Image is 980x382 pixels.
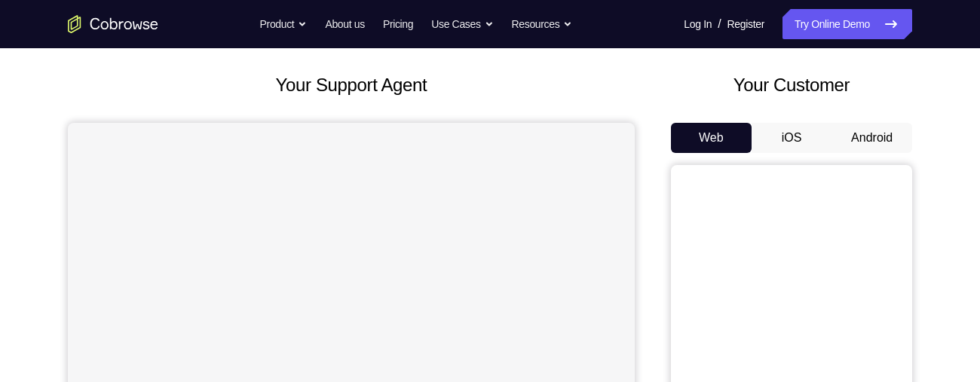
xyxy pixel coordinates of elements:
[383,9,413,39] a: Pricing
[671,123,752,153] button: Web
[431,9,493,39] button: Use Cases
[68,72,635,99] h2: Your Support Agent
[684,9,712,39] a: Log In
[718,15,721,33] span: /
[727,9,764,39] a: Register
[752,123,832,153] button: iOS
[512,9,573,39] button: Resources
[831,123,912,153] button: Android
[325,9,364,39] a: About us
[68,15,158,33] a: Go to the home page
[260,9,308,39] button: Product
[671,72,912,99] h2: Your Customer
[782,9,912,39] a: Try Online Demo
